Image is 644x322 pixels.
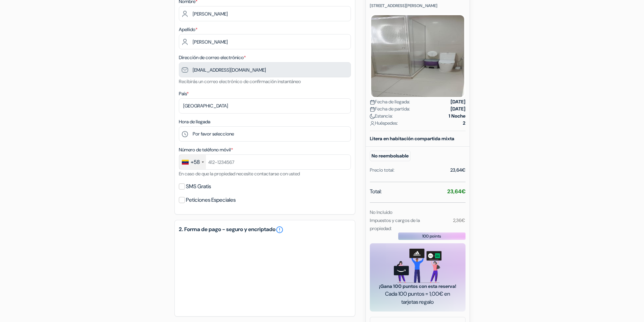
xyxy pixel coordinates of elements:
span: Fecha de partida: [370,105,410,113]
span: ¡Gana 100 puntos con esta reserva! [378,283,457,290]
small: Recibirás un correo electrónico de confirmación instantáneo [179,78,301,84]
span: Cada 100 puntos = 1,00€ en tarjetas regalo [378,290,457,306]
a: error_outline [276,226,284,234]
p: [STREET_ADDRESS][PERSON_NAME] [370,3,466,8]
input: Introduzca el apellido [179,34,351,49]
label: Apellido [179,26,197,33]
small: 2,36€ [453,217,465,223]
strong: 1 Noche [449,113,466,120]
b: Litera en habitación compartida mixta [370,135,454,142]
strong: [DATE] [451,98,466,105]
div: +58 [191,158,200,166]
small: Impuestos y cargos de la propiedad: [370,217,420,231]
span: Total: [370,188,382,196]
img: moon.svg [370,114,375,119]
label: Número de teléfono móvil [179,146,233,153]
strong: [DATE] [451,105,466,113]
div: Venezuela: +58 [179,155,206,169]
img: calendar.svg [370,107,375,112]
small: No Incluido [370,209,392,215]
input: Ingrese el nombre [179,6,351,21]
small: No reembolsable [370,151,410,161]
span: Estancia: [370,113,393,120]
img: user_icon.svg [370,121,375,126]
label: Peticiones Especiales [186,195,236,205]
strong: 23,64€ [447,188,466,195]
small: En caso de que la propiedad necesite contactarse con usted [179,171,300,177]
div: Precio total: [370,167,395,174]
label: Dirección de correo electrónico [179,54,246,61]
label: Hora de llegada [179,118,210,125]
label: SMS Gratis [186,182,211,191]
input: 412-1234567 [179,154,351,170]
label: País [179,90,189,97]
h5: 2. Forma de pago - seguro y encriptado [179,226,351,234]
span: Huéspedes: [370,120,398,127]
strong: 2 [463,120,466,127]
span: Fecha de llegada: [370,98,410,105]
input: Introduzca la dirección de correo electrónico [179,62,351,77]
img: calendar.svg [370,100,375,105]
span: 100 points [422,233,441,239]
img: gift_card_hero_new.png [394,249,442,283]
div: 23,64€ [450,167,466,174]
iframe: Campo de entrada seguro para el pago [177,235,352,312]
